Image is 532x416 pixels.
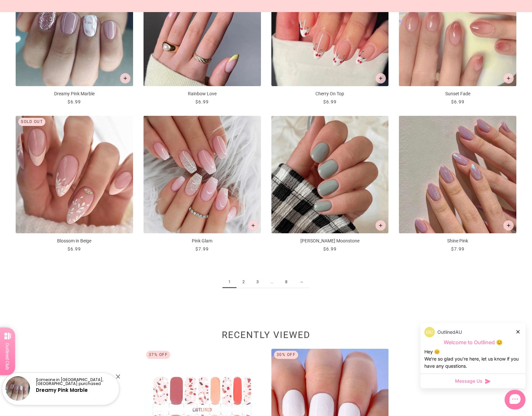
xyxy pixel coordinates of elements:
[248,220,258,231] button: Add to cart
[375,220,386,231] button: Add to cart
[424,327,435,337] img: data:image/png;base64,iVBORw0KGgoAAAANSUhEUgAAACQAAAAkCAYAAADhAJiYAAAAAXNSR0IArs4c6QAAAERlWElmTU0...
[68,99,81,104] span: $6.99
[16,90,133,97] p: Dreamy Pink Marble
[251,276,265,288] a: 3
[271,238,389,244] p: [PERSON_NAME] Moonstone
[16,333,516,340] h2: Recently viewed
[424,348,522,370] div: Hey 😊 We‘re so glad you’re here, let us know if you have any questions.
[68,246,81,252] span: $6.99
[455,378,482,384] span: Message Us
[375,73,386,84] button: Add to cart
[18,118,45,126] div: Sold out
[271,116,389,233] img: Misty Moonstone-Press on Manicure-Outlined
[36,378,114,386] p: Someone in [GEOGRAPHIC_DATA], [GEOGRAPHIC_DATA] purchased
[265,276,279,288] span: ...
[16,116,133,253] a: Blossom in Beige
[399,238,516,244] p: Shine Pink
[271,90,389,97] p: Cherry On Top
[279,276,293,288] a: 8
[222,276,236,288] span: 1
[16,238,133,244] p: Blossom in Beige
[424,339,522,346] p: Welcome to Outlined 😊
[399,116,516,253] a: Shine Pink
[503,220,514,231] button: Add to cart
[146,351,171,359] div: 37% Off
[144,116,261,253] a: Pink Glam
[451,99,464,104] span: $6.99
[144,90,261,97] p: Rainbow Love
[503,73,514,84] button: Add to cart
[236,276,251,288] a: 2
[36,387,88,393] a: Dreamy Pink Marble
[274,351,298,359] div: 30% Off
[271,116,389,253] a: Misty Moonstone
[323,246,337,252] span: $6.99
[451,246,464,252] span: $7.99
[120,73,130,84] button: Add to cart
[144,238,261,244] p: Pink Glam
[323,99,337,104] span: $6.99
[399,90,516,97] p: Sunset Fade
[437,329,462,336] p: OutlinedAU
[195,99,209,104] span: $6.99
[293,276,310,288] a: →
[195,246,209,252] span: $7.99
